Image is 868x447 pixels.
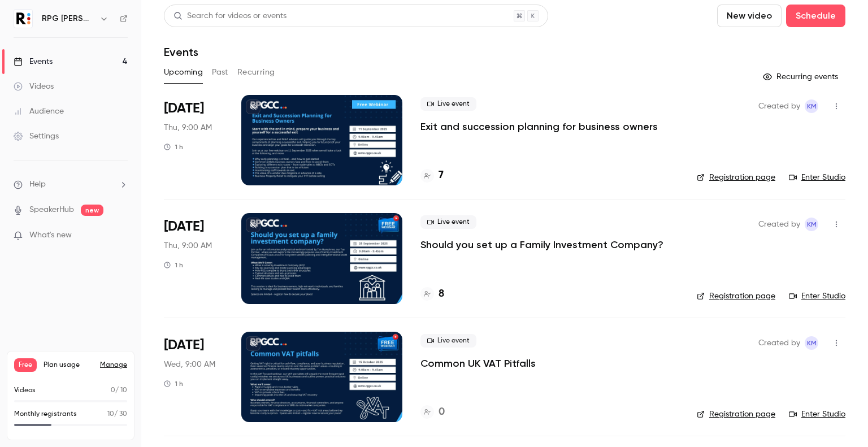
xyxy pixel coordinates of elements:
[439,168,444,183] h4: 7
[14,81,54,92] div: Videos
[164,332,223,422] div: Oct 15 Wed, 9:00 AM (Europe/London)
[107,409,127,419] p: / 30
[164,336,204,354] span: [DATE]
[420,334,476,348] span: Live event
[164,218,204,236] span: [DATE]
[789,172,845,183] a: Enter Studio
[758,68,845,86] button: Recurring events
[420,287,444,302] a: 8
[807,99,817,113] span: KM
[29,229,72,241] span: What's new
[212,63,228,81] button: Past
[164,261,183,270] div: 1 h
[420,357,536,370] a: Common UK VAT Pitfalls
[807,218,817,231] span: KM
[14,409,77,419] p: Monthly registrants
[14,56,53,67] div: Events
[758,218,800,231] span: Created by
[420,215,476,229] span: Live event
[111,385,127,396] p: / 10
[164,142,183,151] div: 1 h
[111,387,115,394] span: 0
[164,45,198,59] h1: Events
[697,290,775,302] a: Registration page
[44,361,93,370] span: Plan usage
[805,336,818,350] span: Kay Merryman
[717,5,782,27] button: New video
[420,405,445,420] a: 0
[420,238,663,251] a: Should you set up a Family Investment Company?
[420,168,444,183] a: 7
[807,336,817,350] span: KM
[758,99,800,113] span: Created by
[805,218,818,231] span: Kay Merryman
[789,290,845,302] a: Enter Studio
[29,179,46,190] span: Help
[173,10,287,22] div: Search for videos or events
[14,10,32,28] img: RPG Crouch Chapman LLP
[14,385,36,396] p: Videos
[14,358,37,372] span: Free
[805,99,818,113] span: Kay Merryman
[29,204,74,216] a: SpeakerHub
[789,409,845,420] a: Enter Studio
[164,99,204,118] span: [DATE]
[758,336,800,350] span: Created by
[164,379,183,388] div: 1 h
[100,361,127,370] a: Manage
[107,411,114,418] span: 10
[164,240,212,251] span: Thu, 9:00 AM
[42,13,95,24] h6: RPG [PERSON_NAME] [PERSON_NAME] LLP
[697,172,775,183] a: Registration page
[237,63,275,81] button: Recurring
[164,63,203,81] button: Upcoming
[14,179,128,190] li: help-dropdown-opener
[697,409,775,420] a: Registration page
[786,5,845,27] button: Schedule
[14,106,64,117] div: Audience
[164,359,215,370] span: Wed, 9:00 AM
[164,95,223,185] div: Sep 11 Thu, 9:00 AM (Europe/London)
[420,120,658,133] a: Exit and succession planning for business owners
[164,213,223,303] div: Sep 25 Thu, 9:00 AM (Europe/London)
[439,405,445,420] h4: 0
[114,231,128,241] iframe: Noticeable Trigger
[81,205,103,216] span: new
[164,122,212,133] span: Thu, 9:00 AM
[439,287,444,302] h4: 8
[14,131,59,142] div: Settings
[420,97,476,111] span: Live event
